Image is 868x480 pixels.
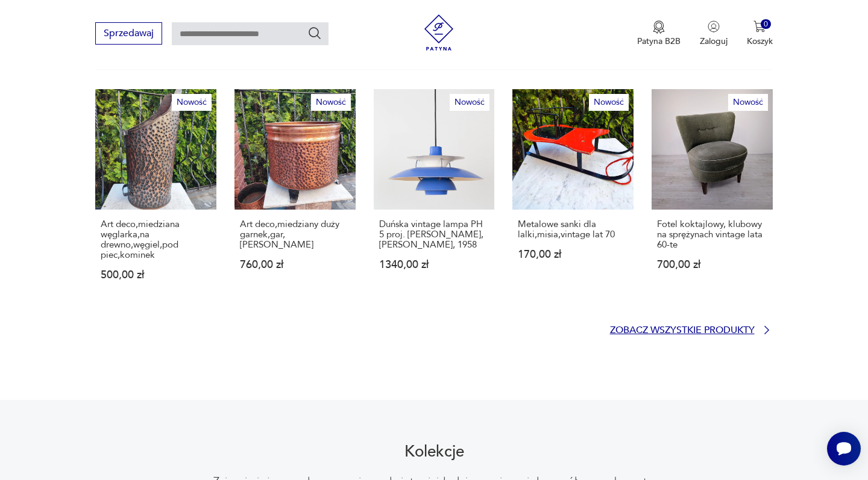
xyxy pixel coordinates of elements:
[404,444,464,459] h2: Kolekcje
[657,219,767,250] p: Fotel koktajlowy, klubowy na sprężynach vintage lata 60-te
[700,20,728,47] button: Zaloguj
[101,270,211,280] p: 500,00 zł
[637,20,681,47] a: Ikona medaluPatyna B2B
[518,249,628,260] p: 170,00 zł
[374,89,495,304] a: NowośćDuńska vintage lampa PH 5 proj. Poul Henningsen, Louis Poulsen, 1958Duńska vintage lampa PH...
[307,26,322,40] button: Szukaj
[753,20,766,33] img: Ikona koszyka
[240,219,350,250] p: Art deco,miedziany duży garnek,gar,[PERSON_NAME]
[379,260,489,270] p: 1340,00 zł
[761,19,771,30] div: 0
[95,30,162,39] a: Sprzedawaj
[700,36,728,47] p: Zaloguj
[610,326,755,334] p: Zobacz wszystkie produkty
[653,20,665,34] img: Ikona medalu
[421,14,457,51] img: Patyna - sklep z meblami i dekoracjami vintage
[637,36,681,47] p: Patyna B2B
[657,260,767,270] p: 700,00 zł
[518,219,628,240] p: Metalowe sanki dla lalki,misia,vintage lat 70
[747,20,773,47] button: 0Koszyk
[637,20,681,47] button: Patyna B2B
[234,89,356,304] a: NowośćArt deco,miedziany duży garnek,gar,saganArt deco,miedziany duży garnek,gar,[PERSON_NAME]760...
[652,89,773,304] a: NowośćFotel koktajlowy, klubowy na sprężynach vintage lata 60-teFotel koktajlowy, klubowy na sprę...
[512,89,634,304] a: NowośćMetalowe sanki dla lalki,misia,vintage lat 70Metalowe sanki dla lalki,misia,vintage lat 701...
[95,89,216,304] a: NowośćArt deco,miedziana węglarka,na drewno,węgiel,pod piec,kominekArt deco,miedziana węglarka,na...
[95,22,162,45] button: Sprzedawaj
[610,324,773,336] a: Zobacz wszystkie produkty
[827,432,861,466] iframe: Smartsupp widget button
[708,20,720,33] img: Ikonka użytkownika
[747,36,773,47] p: Koszyk
[101,219,211,260] p: Art deco,miedziana węglarka,na drewno,węgiel,pod piec,kominek
[379,219,489,250] p: Duńska vintage lampa PH 5 proj. [PERSON_NAME], [PERSON_NAME], 1958
[240,260,350,270] p: 760,00 zł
